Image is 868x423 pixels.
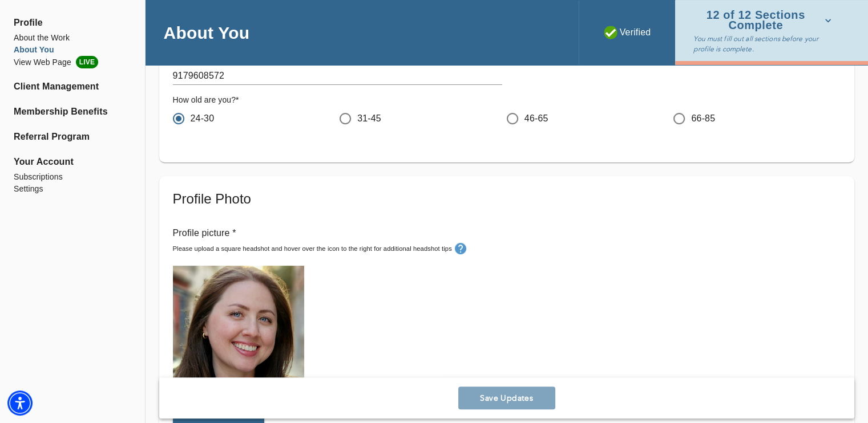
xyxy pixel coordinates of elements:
a: Membership Benefits [14,105,131,119]
span: 46-65 [524,112,548,125]
span: LIVE [76,56,98,68]
p: Profile picture * [173,226,841,240]
a: Subscriptions [14,171,131,183]
p: Verified [604,26,651,39]
button: 12 of 12 Sections Complete [693,7,836,34]
a: About You [14,44,131,56]
p: You must fill out all sections before your profile is complete. [693,34,836,54]
img: Your profile [173,266,304,397]
button: tooltip [452,240,469,257]
a: View Web PageLIVE [14,56,131,68]
a: Referral Program [14,130,131,144]
div: Accessibility Menu [7,391,33,416]
small: Please upload a square headshot and hover over the icon to the right for additional headshot tips [173,245,452,252]
li: View Web Page [14,56,131,68]
span: Your Account [14,155,131,169]
a: About the Work [14,32,131,44]
a: Client Management [14,80,131,93]
span: 12 of 12 Sections Complete [693,10,831,30]
span: 66-85 [691,112,715,125]
h4: About You [164,22,250,43]
a: Settings [14,183,131,195]
h6: How old are you? * [173,94,841,107]
span: 24-30 [191,112,215,125]
span: 31-45 [357,112,381,125]
h5: Profile Photo [173,190,841,208]
span: Profile [14,16,131,30]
